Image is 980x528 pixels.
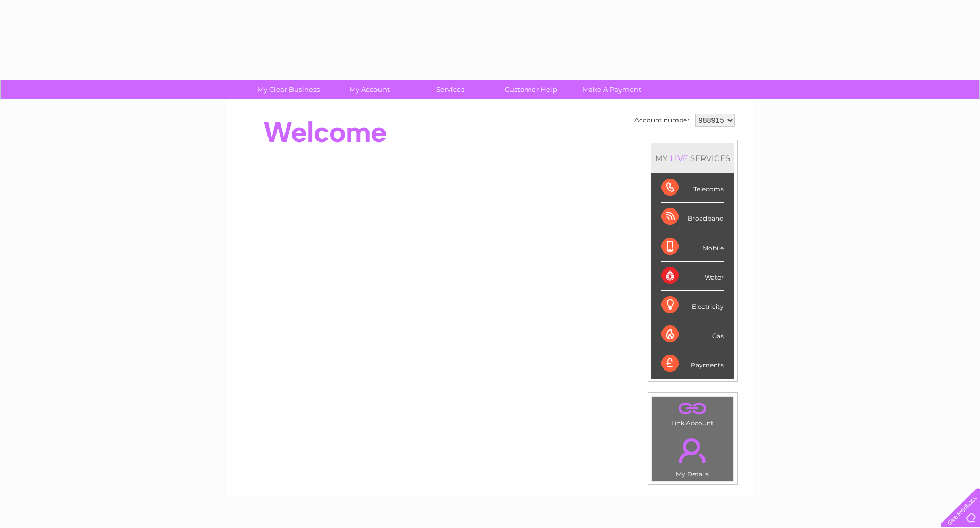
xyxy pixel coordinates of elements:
td: Account number [632,111,692,129]
a: Make A Payment [568,80,656,99]
a: My Clear Business [245,80,332,99]
div: MY SERVICES [651,143,734,173]
div: Gas [661,320,724,349]
a: . [655,432,731,469]
a: My Account [325,80,413,99]
a: Customer Help [487,80,575,99]
td: Link Account [651,396,734,430]
div: Payments [661,349,724,378]
a: . [655,399,731,418]
div: LIVE [668,153,690,163]
td: My Details [651,429,734,481]
div: Mobile [661,232,724,262]
div: Broadband [661,203,724,232]
div: Telecoms [661,173,724,203]
div: Electricity [661,291,724,320]
div: Water [661,262,724,291]
a: Services [406,80,494,99]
